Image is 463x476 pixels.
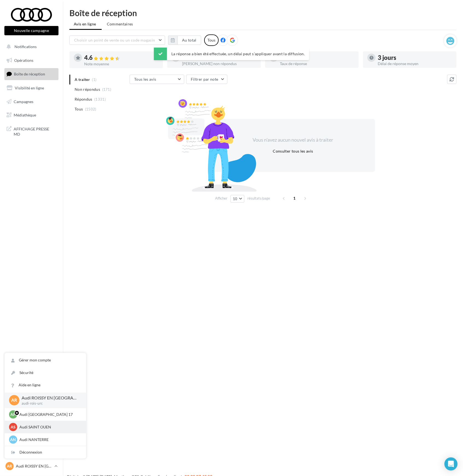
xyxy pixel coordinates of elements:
[84,62,159,66] div: Note moyenne
[378,55,452,61] div: 3 jours
[69,9,456,17] div: Boîte de réception
[215,196,227,201] span: Afficher
[14,44,37,49] span: Notifications
[5,379,86,391] a: Aide en ligne
[102,87,112,92] span: (171)
[280,62,354,66] div: Taux de réponse
[204,34,219,46] div: Tous
[22,401,77,406] p: audi-rois-urc
[14,99,33,104] span: Campagnes
[3,82,60,94] a: Visibilité en ligne
[5,354,86,366] a: Gérer mon compte
[168,36,201,45] button: Au total
[280,55,354,61] div: 89 %
[134,77,156,81] span: Tous les avis
[22,395,77,401] p: Audi ROISSY EN [GEOGRAPHIC_DATA]
[290,194,299,203] span: 1
[130,75,184,84] button: Tous les avis
[3,123,60,139] a: AFFICHAGE PRESSE MD
[4,461,58,471] a: AR Audi ROISSY EN [GEOGRAPHIC_DATA]
[186,75,227,84] button: Filtrer par note
[4,26,58,35] button: Nouvelle campagne
[14,125,56,137] span: AFFICHAGE PRESSE MD
[74,38,155,42] span: Choisir un point de vente ou un code magasin
[5,367,86,379] a: Sécurité
[3,55,60,66] a: Opérations
[16,463,52,469] p: Audi ROISSY EN [GEOGRAPHIC_DATA]
[11,412,16,417] span: AP
[7,463,12,469] span: AR
[11,397,17,404] span: AR
[444,457,458,471] div: Open Intercom Messenger
[15,86,44,90] span: Visibilité en ligne
[3,68,60,80] a: Boîte de réception
[75,87,100,92] span: Non répondus
[233,197,238,201] span: 10
[14,72,45,76] span: Boîte de réception
[19,412,80,417] p: Audi [GEOGRAPHIC_DATA] 17
[230,195,244,203] button: 10
[85,107,96,111] span: (1502)
[107,21,133,27] span: Commentaires
[3,41,57,52] button: Notifications
[10,437,16,442] span: AN
[154,48,309,60] div: La réponse a bien été effectuée, un délai peut s’appliquer avant la diffusion.
[19,437,80,442] p: Audi NANTERRE
[271,148,315,154] button: Consulter tous les avis
[94,97,106,101] span: (1331)
[75,97,92,102] span: Répondus
[246,136,340,144] div: Vous n'avez aucun nouvel avis à traiter
[19,424,80,430] p: Audi SAINT OUEN
[11,424,16,430] span: AS
[84,55,159,61] div: 4.6
[3,109,60,121] a: Médiathèque
[3,96,60,107] a: Campagnes
[177,36,201,45] button: Au total
[14,58,33,63] span: Opérations
[75,106,83,112] span: Tous
[378,62,452,66] div: Délai de réponse moyen
[14,113,36,117] span: Médiathèque
[69,36,165,45] button: Choisir un point de vente ou un code magasin
[247,196,270,201] span: résultats/page
[5,446,86,459] div: Déconnexion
